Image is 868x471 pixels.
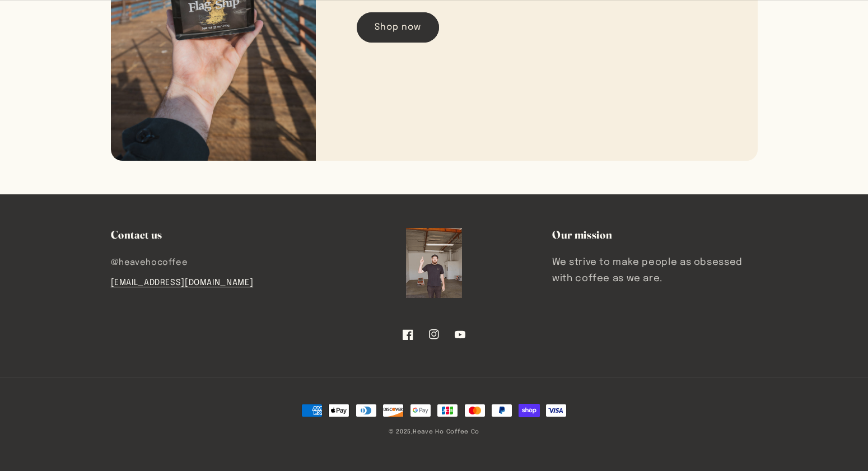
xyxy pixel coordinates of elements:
a: [EMAIL_ADDRESS][DOMAIN_NAME] [111,273,254,293]
small: © 2025, [389,429,479,435]
h2: Our mission [552,228,757,242]
p: We strive to make people as obsessed with coffee as we are. [552,254,757,287]
a: @heavehocoffee [111,255,188,273]
a: Heave Ho Coffee Co [413,429,479,435]
a: Shop now [357,12,438,42]
h2: Contact us [111,228,316,242]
